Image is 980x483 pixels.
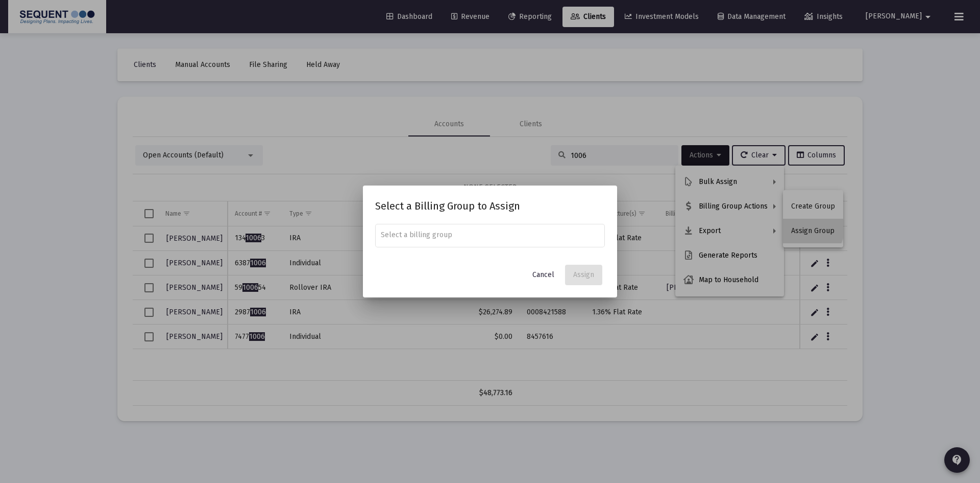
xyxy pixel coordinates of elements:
[573,270,594,279] span: Assign
[532,270,554,279] span: Cancel
[381,231,600,239] input: Select a billing group
[565,265,602,285] button: Assign
[524,265,562,285] button: Cancel
[375,198,605,214] h2: Select a Billing Group to Assign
